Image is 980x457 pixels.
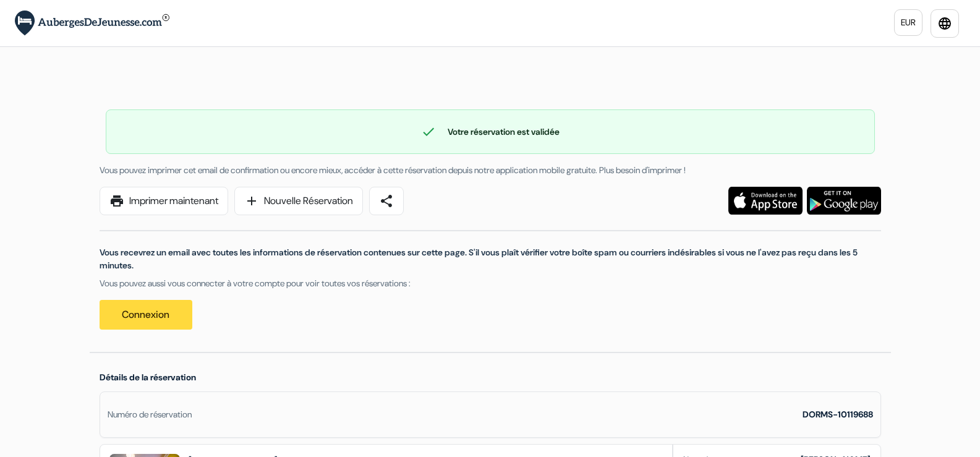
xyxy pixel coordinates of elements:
span: share [379,194,394,208]
a: printImprimer maintenant [100,187,228,215]
div: Votre réservation est validée [106,124,874,139]
span: check [421,124,436,139]
img: AubergesDeJeunesse.com [15,11,169,36]
p: Vous pouvez aussi vous connecter à votre compte pour voir toutes vos réservations : [100,277,881,290]
span: print [109,194,124,208]
img: Téléchargez l'application gratuite [728,187,803,215]
strong: DORMS-10119688 [803,409,873,420]
span: add [244,194,259,208]
i: language [937,16,952,31]
a: language [931,9,959,38]
a: addNouvelle Réservation [234,187,363,215]
span: Détails de la réservation [100,372,196,383]
img: Téléchargez l'application gratuite [807,187,881,215]
p: Vous recevrez un email avec toutes les informations de réservation contenues sur cette page. S'il... [100,246,881,272]
a: Connexion [100,300,192,330]
div: Numéro de réservation [108,408,192,421]
span: Vous pouvez imprimer cet email de confirmation ou encore mieux, accéder à cette réservation depui... [100,164,686,176]
a: share [369,187,404,215]
a: EUR [894,9,922,36]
